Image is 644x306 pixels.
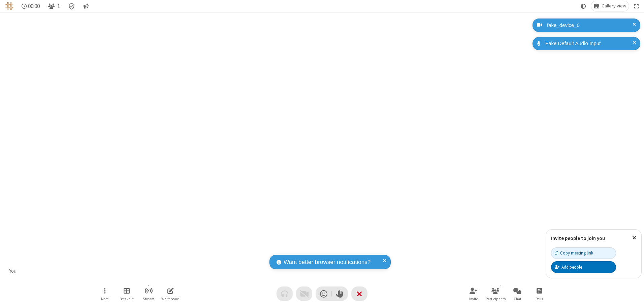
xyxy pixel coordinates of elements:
[463,284,484,303] button: Invite participants (Alt+I)
[160,284,181,303] button: Open shared whiteboard
[632,1,642,11] button: Fullscreen
[95,284,115,303] button: Open menu
[101,297,108,301] span: More
[28,3,40,9] span: 00:00
[529,284,549,303] button: Open poll
[578,1,589,11] button: Using system theme
[536,297,543,301] span: Polls
[507,284,527,303] button: Open chat
[284,258,371,267] span: Want better browser notifications?
[545,22,635,29] div: fake_device_0
[551,261,616,273] button: Add people
[80,1,91,11] button: Conversation
[7,267,19,275] div: You
[485,284,506,303] button: Open participant list
[351,286,367,301] button: End or leave meeting
[45,1,63,11] button: Open participant list
[161,297,180,301] span: Whiteboard
[486,297,506,301] span: Participants
[316,286,332,301] button: Send a reaction
[498,284,504,290] div: 1
[138,284,159,303] button: Start streaming
[469,297,478,301] span: Invite
[332,286,348,301] button: Raise hand
[296,286,312,301] button: Video
[19,1,43,11] div: Timer
[602,3,626,9] span: Gallery view
[514,297,521,301] span: Chat
[5,2,13,10] img: QA Selenium DO NOT DELETE OR CHANGE
[591,1,629,11] button: Change layout
[65,1,78,11] div: Meeting details Encryption enabled
[555,250,593,256] div: Copy meeting link
[551,247,616,259] button: Copy meeting link
[117,284,137,303] button: Manage Breakout Rooms
[143,297,154,301] span: Stream
[627,230,641,246] button: Close popover
[57,3,60,9] span: 1
[543,40,635,47] div: Fake Default Audio Input
[120,297,134,301] span: Breakout
[277,286,293,301] button: Audio problem - check your Internet connection or call by phone
[551,235,605,241] label: Invite people to join you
